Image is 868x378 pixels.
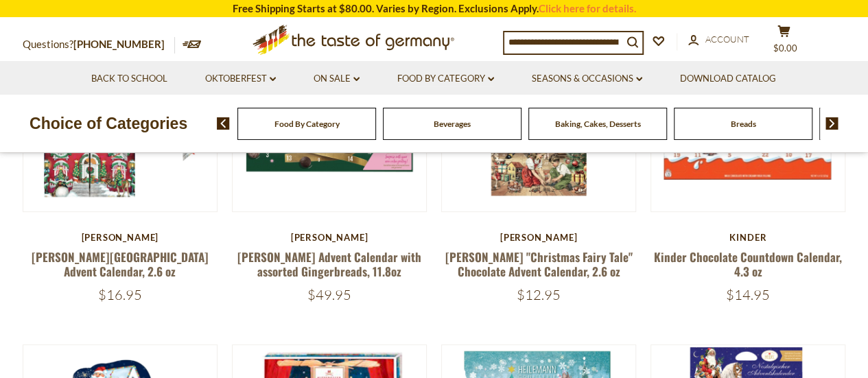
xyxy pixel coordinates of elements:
[23,232,218,243] div: [PERSON_NAME]
[314,71,360,86] a: On Sale
[705,34,749,45] span: Account
[237,248,421,280] a: [PERSON_NAME] Advent Calendar with assorted Gingerbreads, 11.8oz
[434,119,471,129] a: Beverages
[307,286,351,303] span: $49.95
[98,286,142,303] span: $16.95
[274,119,340,129] a: Food By Category
[217,117,230,130] img: previous arrow
[73,38,165,50] a: [PHONE_NUMBER]
[232,232,427,243] div: [PERSON_NAME]
[397,71,494,86] a: Food By Category
[731,119,756,129] a: Breads
[688,32,749,47] a: Account
[764,25,805,59] button: $0.00
[650,232,846,243] div: Kinder
[517,286,561,303] span: $12.95
[205,71,276,86] a: Oktoberfest
[654,248,842,280] a: Kinder Chocolate Countdown Calendar, 4.3 oz
[91,71,167,86] a: Back to School
[441,232,637,243] div: [PERSON_NAME]
[726,286,770,303] span: $14.95
[825,117,838,130] img: next arrow
[539,2,636,14] a: Click here for details.
[32,248,209,280] a: [PERSON_NAME][GEOGRAPHIC_DATA] Advent Calendar, 2.6 oz
[773,43,797,54] span: $0.00
[23,36,175,54] p: Questions?
[555,119,641,129] a: Baking, Cakes, Desserts
[532,71,642,86] a: Seasons & Occasions
[445,248,633,280] a: [PERSON_NAME] "Christmas Fairy Tale" Chocolate Advent Calendar, 2.6 oz
[680,71,776,86] a: Download Catalog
